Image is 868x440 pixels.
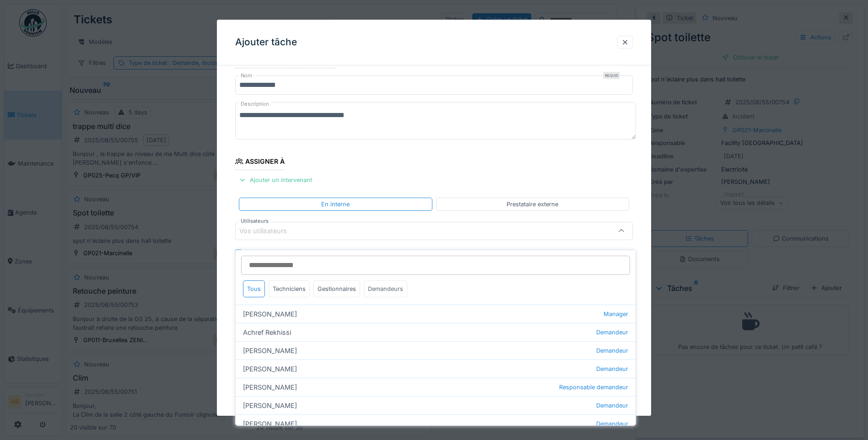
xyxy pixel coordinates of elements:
div: Gestionnaires [313,280,360,297]
div: Demandeurs [364,280,407,297]
label: Nom [239,72,254,80]
div: Assigner à [235,155,285,171]
span: Demandeur [596,365,628,373]
div: [PERSON_NAME] [236,360,636,378]
div: [PERSON_NAME] [236,396,636,414]
div: Ajouter un intervenant [235,174,316,187]
span: Demandeur [596,328,628,337]
div: [PERSON_NAME] [236,305,636,323]
label: Description [239,98,271,110]
div: [PERSON_NAME] [236,414,636,433]
div: Tous [243,280,265,297]
div: Vos utilisateurs [239,226,300,236]
label: Utilisateurs [239,217,270,225]
span: Demandeur [596,401,628,410]
span: Responsable demandeur [559,383,628,392]
h3: Ajouter tâche [235,37,297,48]
div: Techniciens [269,280,310,297]
div: [PERSON_NAME] [236,378,636,396]
div: En interne [321,200,350,209]
div: Informations générales [235,53,336,68]
div: Requis [603,72,620,79]
div: Notifier les utilisateurs associés au ticket de la planification [246,247,450,258]
span: Demandeur [596,419,628,428]
div: Prestataire externe [507,200,558,209]
span: Manager [604,310,628,318]
div: Achref Rekhissi [236,323,636,341]
div: [PERSON_NAME] [236,341,636,360]
span: Demandeur [596,346,628,355]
